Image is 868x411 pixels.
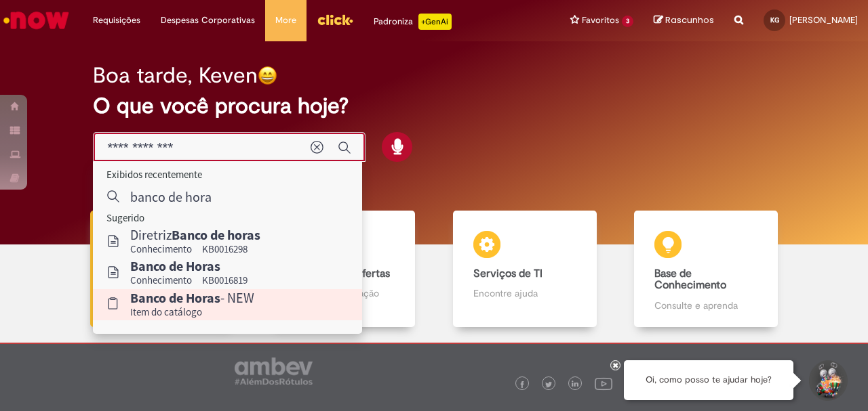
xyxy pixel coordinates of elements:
[622,16,633,27] span: 3
[789,14,858,26] span: [PERSON_NAME]
[654,14,714,27] a: Rascunhos
[161,14,255,27] span: Despesas Corporativas
[616,211,797,328] a: Base de Conhecimento Consulte e aprenda
[595,374,612,392] img: logo_footer_youtube.png
[624,360,793,400] div: Oi, como posso te ajudar hoje?
[374,14,452,30] div: Padroniza
[235,358,313,385] img: logo_footer_ambev_rotulo_gray.png
[258,66,277,85] img: happy-face.png
[93,94,774,118] h2: O que você procura hoje?
[71,211,253,328] a: Tirar dúvidas Tirar dúvidas com Lupi Assist e Gen Ai
[665,14,714,26] span: Rascunhos
[572,381,578,389] img: logo_footer_linkedin.png
[1,7,71,34] img: ServiceNow
[317,9,353,30] img: click_logo_yellow_360x200.png
[654,299,757,312] p: Consulte e aprenda
[770,16,779,24] span: KG
[654,267,726,293] b: Base de Conhecimento
[473,267,542,280] b: Serviços de TI
[93,14,140,27] span: Requisições
[473,286,576,300] p: Encontre ajuda
[434,211,616,328] a: Serviços de TI Encontre ajuda
[545,381,552,388] img: logo_footer_twitter.png
[418,14,452,30] p: +GenAi
[582,14,619,27] span: Favoritos
[275,14,296,27] span: More
[93,64,258,87] h2: Boa tarde, Keven
[807,360,848,401] button: Iniciar Conversa de Suporte
[519,381,526,388] img: logo_footer_facebook.png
